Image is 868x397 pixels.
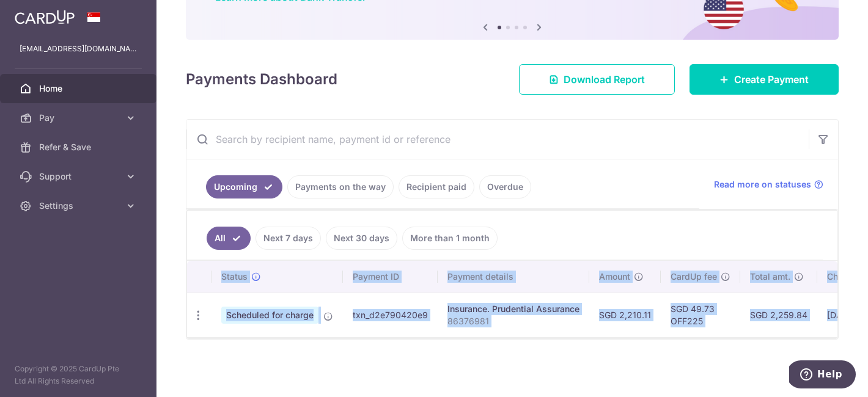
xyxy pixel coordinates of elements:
[750,271,790,283] span: Total amt.
[789,360,856,391] iframe: Opens a widget where you can find more information
[221,271,248,283] span: Status
[343,293,438,337] td: txn_d2e790420e9
[207,227,251,250] a: All
[39,141,120,153] span: Refer & Save
[15,10,75,24] img: CardUp
[287,175,394,198] a: Payments on the way
[39,82,120,95] span: Home
[447,315,579,327] p: 86376981
[186,120,809,159] input: Search by recipient name, payment id or reference
[661,293,740,337] td: SGD 49.73 OFF225
[399,175,474,198] a: Recipient paid
[256,227,321,250] a: Next 7 days
[39,170,120,183] span: Support
[39,112,120,124] span: Pay
[519,64,675,95] a: Download Report
[186,68,337,90] h4: Payments Dashboard
[20,43,137,55] p: [EMAIL_ADDRESS][DOMAIN_NAME]
[690,64,839,95] a: Create Payment
[589,293,661,337] td: SGD 2,210.11
[734,72,809,87] span: Create Payment
[671,271,717,283] span: CardUp fee
[438,261,589,293] th: Payment details
[599,271,630,283] span: Amount
[326,227,397,250] a: Next 30 days
[564,72,645,87] span: Download Report
[447,303,579,315] div: Insurance. Prudential Assurance
[206,175,282,198] a: Upcoming
[714,178,811,191] span: Read more on statuses
[402,227,498,250] a: More than 1 month
[740,293,817,337] td: SGD 2,259.84
[39,200,120,212] span: Settings
[221,307,318,324] span: Scheduled for charge
[479,175,531,198] a: Overdue
[343,261,438,293] th: Payment ID
[714,178,823,191] a: Read more on statuses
